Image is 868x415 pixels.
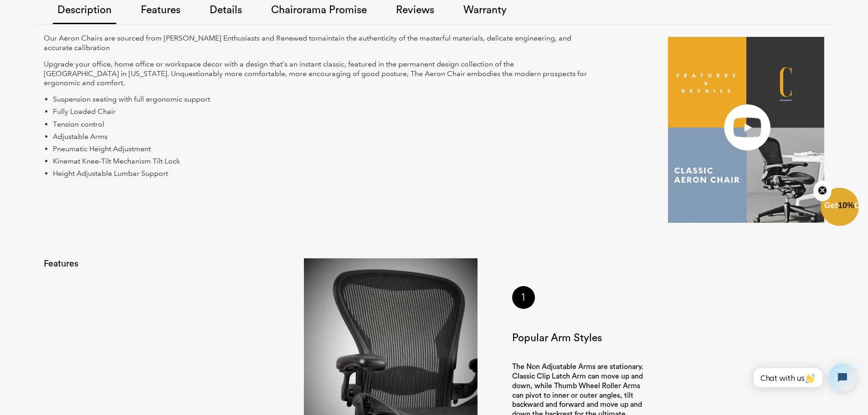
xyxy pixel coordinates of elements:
[824,201,866,210] span: Get Off
[44,258,122,269] h2: Features
[53,144,151,153] span: Pneumatic Height Adjustment
[53,107,116,116] span: Fully Loaded Chair
[44,60,590,88] p: Upgrade your office, home office or workspace decor with a design that’s an instant classic, feat...
[512,286,535,309] div: 1
[838,201,854,210] span: 10%
[44,34,316,42] span: Our Aeron Chairs are sourced from [PERSON_NAME] Enthusiasts and Renewed to
[53,157,180,165] span: Kinemat Knee-Tilt Mechanism Tilt Lock
[512,332,651,344] h3: Popular Arm Styles
[53,169,168,178] span: Height Adjustable Lumbar Support
[668,37,824,223] img: OverProject.PNG
[53,120,104,128] span: Tension control
[813,180,832,201] button: Close teaser
[744,356,864,399] iframe: Tidio Chat
[53,95,210,103] span: Suspension seating with full ergonomic support
[44,34,571,52] span: maintain the authenticity of the masterful materials, delicate engineering, and accurate calibration
[53,132,108,141] span: Adjustable Arms
[821,189,859,227] div: Get10%OffClose teaser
